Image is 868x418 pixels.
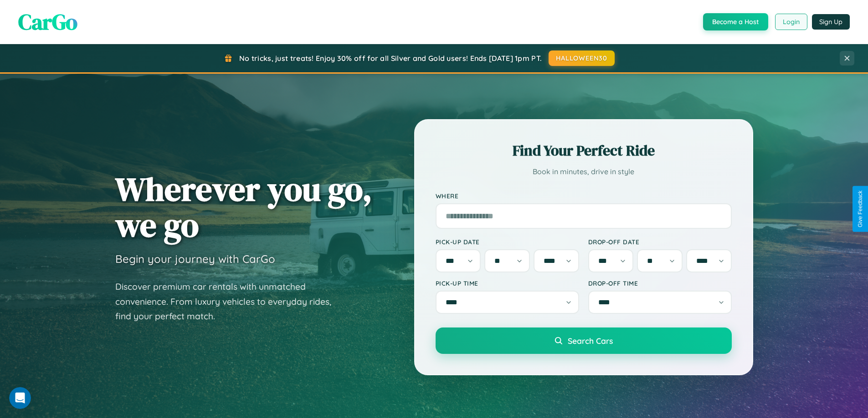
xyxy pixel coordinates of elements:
[436,141,732,161] h2: Find Your Perfect Ride
[115,279,343,324] p: Discover premium car rentals with unmatched convenience. From luxury vehicles to everyday rides, ...
[549,50,615,66] button: HALLOWEEN30
[18,7,77,37] span: CarGo
[436,165,732,178] p: Book in minutes, drive in style
[568,336,613,346] span: Search Cars
[775,14,807,30] button: Login
[436,238,579,246] label: Pick-up Date
[239,54,542,63] span: No tricks, just treats! Enjoy 30% off for all Silver and Gold users! Ends [DATE] 1pm PT.
[115,171,372,243] h1: Wherever you go, we go
[703,13,768,30] button: Become a Host
[857,191,863,227] div: Give Feedback
[9,387,31,409] iframe: Intercom live chat
[812,14,850,30] button: Sign Up
[436,192,732,200] label: Where
[588,238,732,246] label: Drop-off Date
[436,327,732,354] button: Search Cars
[588,279,732,287] label: Drop-off Time
[115,252,275,266] h3: Begin your journey with CarGo
[436,279,579,287] label: Pick-up Time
